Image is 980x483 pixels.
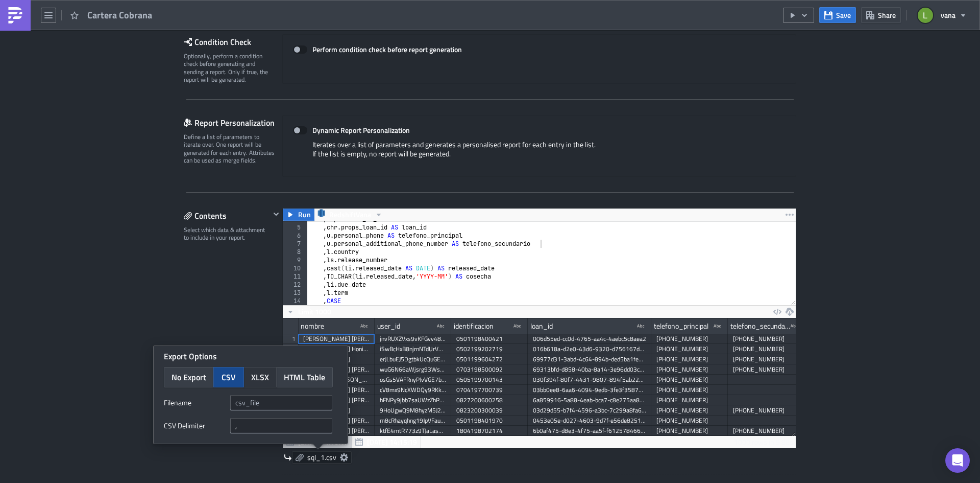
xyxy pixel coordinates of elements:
div: Report Personalization [184,115,282,130]
button: Limit 1000 [283,306,335,318]
div: loan_id [530,318,553,334]
span: [DATE] 14:15:19 [367,436,417,447]
div: nombre [301,318,324,334]
div: m8cRhayqhng19JpVFauJ4K [380,416,446,426]
span: CSV [222,371,236,383]
div: 6b0af475-d8e3-4f75-aa5f-f61257846617 [533,426,646,436]
div: ktfE4mtR773z9TJaLasHze [380,426,446,436]
div: 69977d31-3abd-4c64-894b-ded5ba1fe6c8 [533,354,646,364]
div: Contents [184,208,270,223]
div: 1000 rows in 9.88s [734,436,793,448]
div: [PHONE_NUMBER] [656,375,723,385]
div: 03bb0ee8-6aa6-4094-9edb-3fe3f3587713 [533,385,646,395]
div: [PERSON_NAME] [PERSON_NAME] [303,334,370,344]
div: [PHONE_NUMBER] [733,364,799,375]
div: 0827200600258 [456,395,523,405]
span: HTML Table [284,371,325,383]
div: [PHONE_NUMBER] [733,426,799,436]
button: Run [283,209,314,221]
div: [PERSON_NAME] Honith [PERSON_NAME] [303,344,370,354]
div: 9HoUgwQ9M8hyzM5J2eUSAK [380,405,446,416]
div: iSwBcHxB8njrnNTdUrVAqG [380,344,446,354]
div: 0501198401970 [456,416,523,426]
div: 0823200300039 [456,405,523,416]
div: cV8mx9NcXWDQy9RKk5yGCs [380,385,446,395]
div: identificacion [454,318,494,334]
div: 030f394f-80f7-4431-9807-894f5ab228cc [533,375,646,385]
div: Open Intercom Messenger [945,448,970,473]
div: 006d55ed-cc0d-4765-aa4c-4aebc5c8aea2 [533,334,646,344]
div: 7 [283,240,307,248]
div: wuG6N66aWjsrg93WsKgvxP [380,364,446,375]
span: Run [298,209,311,221]
div: 016b618a-d2e0-43d6-9320-d756167d750b [533,344,646,354]
span: Save [836,10,851,20]
div: user_id [377,318,400,334]
strong: Perform condition check before report generation [312,44,462,55]
div: 14 [283,297,307,305]
button: CSV [213,367,244,387]
div: 0704197700739 [456,385,523,395]
div: [PHONE_NUMBER] [656,364,723,375]
span: Share [878,10,896,20]
span: sql_1.csv [307,453,336,462]
div: [PHONE_NUMBER] [656,405,723,416]
div: 0501199604272 [456,354,523,364]
div: 0505199700143 [456,375,523,385]
div: 69313bfd-d858-40ba-8a14-3e96dd03ca44 [533,364,646,375]
div: [PHONE_NUMBER] [733,354,799,364]
div: [PHONE_NUMBER] [656,416,723,426]
div: [PHONE_NUMBER] [656,334,723,344]
button: No Export [164,367,214,387]
div: [PHONE_NUMBER] [733,334,799,344]
a: sql_1.csv [292,451,352,464]
div: 0453e05e-d027-4603-9d7f-e56de825126c [533,416,646,426]
div: [PHONE_NUMBER] [733,405,799,416]
div: Export Options [164,351,337,362]
span: XLSX [251,371,269,383]
label: Filenam﻿e [164,395,225,410]
div: 6a859916-5a88-4eab-bca7-c8e275aa82fa [533,395,646,405]
img: PushMetrics [7,7,23,24]
button: vana [912,4,972,27]
div: telefono_principal [654,318,708,334]
input: csv_file [230,395,332,410]
span: Limit 1000 [298,306,331,317]
img: Avatar [917,7,934,24]
button: XLSX [243,367,277,387]
div: Optionally, perform a condition check before generating and sending a report. Only if true, the r... [184,52,276,84]
div: 03d29d55-b7f4-4596-a3bc-7c299a8fa664 [533,405,646,416]
div: Define a list of parameters to iterate over. One report will be generated for each entry. Attribu... [184,133,276,165]
div: 12 [283,281,307,289]
div: jnvRUXZVxs9vKFGvv481pP [380,334,446,344]
div: 8 [283,248,307,256]
div: 10 [283,264,307,272]
div: [PHONE_NUMBER] [656,344,723,354]
div: Condition Check [184,34,282,50]
button: HTML Table [276,367,333,387]
div: [PHONE_NUMBER] [656,354,723,364]
div: [PHONE_NUMBER] [656,385,723,395]
div: 5 [283,223,307,232]
div: 1804198702174 [456,426,523,436]
div: [PHONE_NUMBER] [733,344,799,354]
div: 9 [283,256,307,264]
div: osGs5VAFRnyPJvVGE7bR4w [380,375,446,385]
label: CSV Delimiter [164,418,225,433]
button: Save [819,7,856,23]
div: 13 [283,289,307,297]
button: [DATE] 14:15:19 [352,436,421,448]
div: hFNPy9jbb7saUWzZhPa2V7 [380,395,446,405]
span: Cartera Cobrana [87,9,153,22]
div: 0501198400421 [456,334,523,344]
strong: Dynamic Report Personalization [312,125,410,135]
button: Share [861,7,901,23]
div: Select which data & attachment to include in your report. [184,226,270,242]
button: Hide content [270,208,282,220]
span: vana [941,10,955,20]
div: Iterates over a list of parameters and generates a personalised report for each entry in the list... [293,140,786,166]
div: 0502199202719 [456,344,523,354]
span: No Export [171,371,206,383]
div: [PHONE_NUMBER] [656,395,723,405]
div: 6 [283,232,307,240]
